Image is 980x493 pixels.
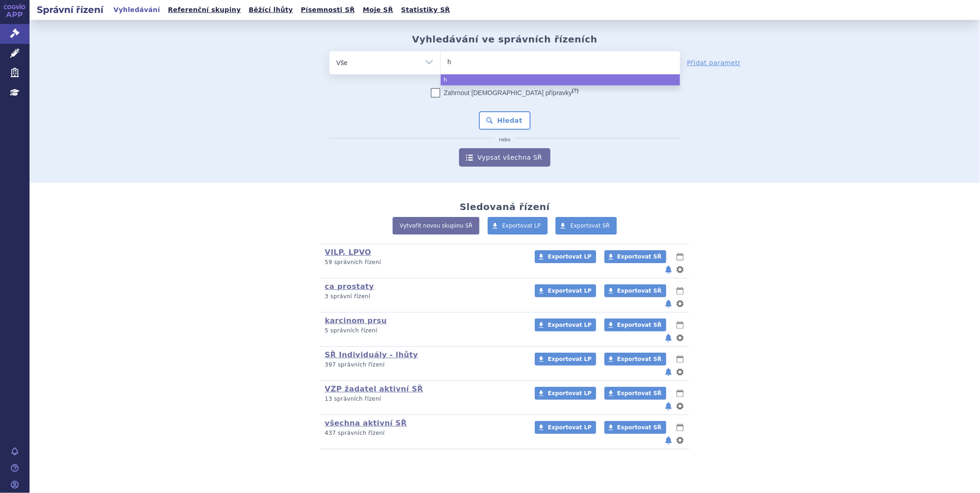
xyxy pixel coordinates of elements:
i: nebo [495,137,515,143]
button: lhůty [675,354,685,365]
span: Exportovat SŘ [570,222,610,229]
a: Exportovat LP [535,319,596,331]
span: Exportovat SŘ [617,322,662,328]
p: 5 správních řízení [325,327,523,335]
a: Vyhledávání [111,4,163,16]
a: SŘ Individuály - lhůty [325,350,418,359]
button: notifikace [664,367,673,378]
h2: Vyhledávání ve správních řízeních [412,34,598,45]
a: Exportovat LP [535,250,596,263]
a: karcinom prsu [325,316,387,325]
button: notifikace [664,435,673,446]
h2: Správní řízení [30,3,111,16]
a: Běžící lhůty [246,4,296,16]
a: Moje SŘ [360,4,396,16]
button: notifikace [664,298,673,309]
span: Exportovat SŘ [617,390,662,397]
a: ca prostaty [325,282,374,291]
a: Vytvořit novou skupinu SŘ [393,217,479,234]
a: Referenční skupiny [165,4,244,16]
span: Exportovat LP [548,390,592,397]
span: Exportovat SŘ [617,288,662,294]
span: Exportovat SŘ [617,356,662,362]
a: VZP žadatel aktivní SŘ [325,385,423,393]
h2: Sledovaná řízení [460,201,550,212]
button: nastavení [675,401,685,412]
a: Exportovat LP [535,353,596,366]
span: Exportovat LP [548,253,592,260]
li: h [441,74,680,85]
span: Exportovat LP [548,322,592,328]
span: Exportovat SŘ [617,424,662,431]
a: Přidat parametr [687,58,741,67]
button: lhůty [675,285,685,296]
span: Exportovat LP [502,222,541,229]
a: Exportovat SŘ [604,250,666,263]
button: notifikace [664,401,673,412]
button: nastavení [675,367,685,378]
button: nastavení [675,435,685,446]
a: Statistiky SŘ [398,4,453,16]
button: nastavení [675,264,685,275]
a: Exportovat LP [535,387,596,400]
button: nastavení [675,298,685,309]
span: Exportovat LP [548,424,592,431]
span: Exportovat SŘ [617,253,662,260]
a: Písemnosti SŘ [298,4,358,16]
button: Hledat [479,111,531,130]
p: 13 správních řízení [325,395,523,403]
a: Exportovat SŘ [604,421,666,434]
a: Exportovat LP [488,217,548,234]
a: Exportovat SŘ [604,353,666,366]
button: lhůty [675,319,685,331]
button: nastavení [675,332,685,343]
p: 3 správní řízení [325,293,523,301]
a: Vypsat všechna SŘ [459,148,550,167]
a: všechna aktivní SŘ [325,419,407,427]
button: lhůty [675,388,685,399]
label: Zahrnout [DEMOGRAPHIC_DATA] přípravky [431,88,579,97]
abbr: (?) [572,88,579,94]
button: lhůty [675,251,685,262]
span: Exportovat LP [548,356,592,362]
a: Exportovat SŘ [604,284,666,297]
button: notifikace [664,264,673,275]
a: Exportovat SŘ [604,387,666,400]
p: 59 správních řízení [325,259,523,266]
p: 437 správních řízení [325,429,523,437]
a: Exportovat LP [535,284,596,297]
a: VILP, LPVO [325,248,371,257]
span: Exportovat LP [548,288,592,294]
button: lhůty [675,422,685,433]
a: Exportovat SŘ [604,319,666,331]
a: Exportovat LP [535,421,596,434]
button: notifikace [664,332,673,343]
a: Exportovat SŘ [556,217,617,234]
p: 397 správních řízení [325,361,523,369]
